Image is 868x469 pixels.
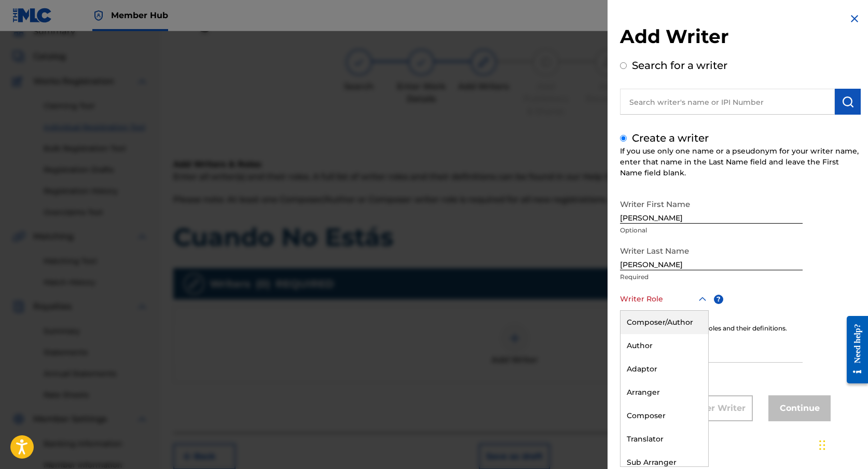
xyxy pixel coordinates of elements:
div: Arrastrar [819,430,825,461]
h2: Add Writer [620,25,861,51]
div: Adaptor [621,357,708,381]
div: Composer/Author [621,311,708,334]
img: MLC Logo [12,8,52,23]
div: Author [621,334,708,357]
img: Search Works [842,95,854,108]
p: Optional [620,226,803,235]
input: Search writer's name or IPI Number [620,89,835,115]
span: ? [714,295,723,304]
p: Optional [620,365,803,374]
span: Member Hub [111,9,168,21]
div: Composer [621,404,708,427]
img: Top Rightsholder [92,9,105,22]
p: Required [620,272,803,282]
div: Click for a list of writer roles and their definitions. [620,324,861,333]
div: Translator [621,427,708,451]
div: If you use only one name or a pseudonym for your writer name, enter that name in the Last Name fi... [620,146,861,178]
iframe: Resource Center [839,308,868,392]
div: Arranger [621,381,708,404]
iframe: Chat Widget [816,419,868,469]
div: Widget de chat [816,419,868,469]
label: Create a writer [632,132,709,144]
label: Search for a writer [632,59,727,72]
